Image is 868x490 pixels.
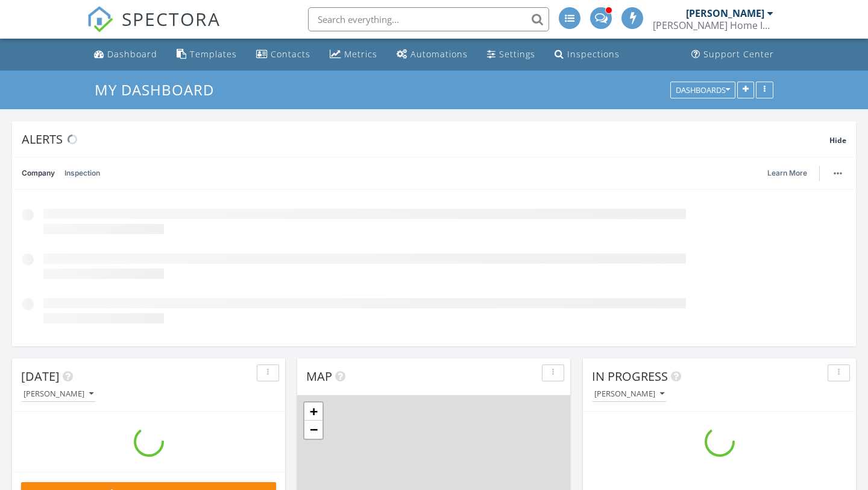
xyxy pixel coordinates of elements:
[21,386,96,402] button: [PERSON_NAME]
[304,402,322,421] a: Zoom in
[271,48,310,60] div: Contacts
[767,167,814,179] a: Learn More
[190,48,237,60] div: Templates
[87,16,221,42] a: SPECTORA
[24,390,93,398] div: [PERSON_NAME]
[22,131,829,147] div: Alerts
[499,48,535,60] div: Settings
[410,48,468,60] div: Automations
[89,43,162,66] a: Dashboard
[344,48,377,60] div: Metrics
[308,7,549,31] input: Search everything...
[676,86,730,94] div: Dashboards
[594,390,664,398] div: [PERSON_NAME]
[251,43,315,66] a: Contacts
[122,6,221,31] span: SPECTORA
[95,80,224,100] a: My Dashboard
[567,48,620,60] div: Inspections
[172,43,242,66] a: Templates
[592,386,667,402] button: [PERSON_NAME]
[653,19,773,31] div: Miller Home Inspection, LLC
[87,6,113,33] img: The Best Home Inspection Software - Spectora
[22,157,55,189] a: Company
[687,43,779,66] a: Support Center
[306,368,332,384] span: Map
[550,43,624,66] a: Inspections
[592,368,668,384] span: In Progress
[829,135,846,145] span: Hide
[834,172,842,174] img: ellipsis-632cfdd7c38ec3a7d453.svg
[21,368,60,384] span: [DATE]
[304,421,322,439] a: Zoom out
[686,7,764,19] div: [PERSON_NAME]
[64,157,100,189] a: Inspection
[482,43,540,66] a: Settings
[392,43,473,66] a: Automations (Advanced)
[703,48,774,60] div: Support Center
[325,43,382,66] a: Metrics
[107,48,157,60] div: Dashboard
[670,81,735,98] button: Dashboards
